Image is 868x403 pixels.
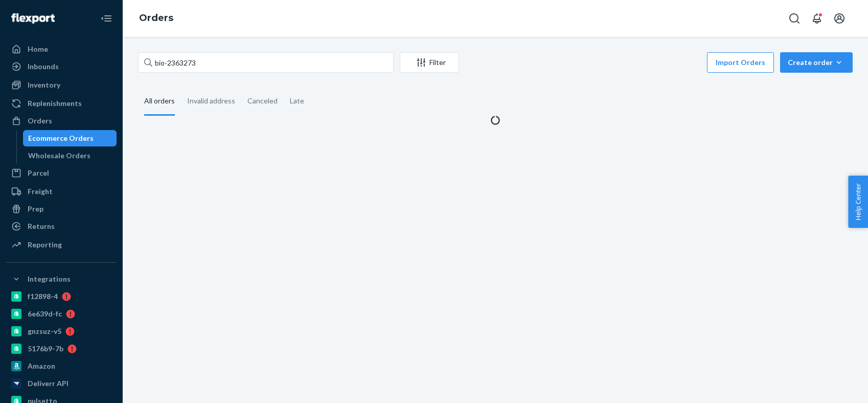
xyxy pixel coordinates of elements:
a: Deliverr API [6,375,117,392]
a: Inbounds [6,58,117,75]
div: Ecommerce Orders [28,133,94,143]
div: Amazon [28,361,55,371]
button: Filter [400,52,459,73]
div: Late [290,88,304,114]
a: Returns [6,218,117,235]
a: Replenishments [6,95,117,112]
a: Wholesale Orders [23,147,117,164]
button: Create order [780,52,853,73]
a: 5176b9-7b [6,341,117,357]
div: Create order [788,57,845,68]
div: 5176b9-7b [28,344,63,354]
button: Import Orders [707,52,774,73]
a: Ecommerce Orders [23,130,117,146]
div: Replenishments [28,98,82,109]
div: Reporting [28,240,62,250]
a: Home [6,41,117,57]
div: All orders [144,88,175,116]
a: gnzsuz-v5 [6,323,117,340]
div: Invalid address [187,88,235,114]
div: Parcel [28,168,49,178]
a: 6e639d-fc [6,306,117,322]
div: Prep [28,204,43,214]
a: Amazon [6,358,117,374]
a: Inventory [6,77,117,93]
div: Wholesale Orders [28,151,90,161]
button: Open account menu [829,8,850,29]
div: Orders [28,116,52,126]
ol: breadcrumbs [131,4,181,33]
button: Open Search Box [784,8,805,29]
div: f12898-4 [28,291,58,302]
div: 6e639d-fc [28,309,62,319]
button: Close Navigation [96,8,117,29]
a: Prep [6,201,117,217]
a: f12898-4 [6,288,117,305]
a: Freight [6,183,117,200]
a: Orders [6,113,117,129]
button: Integrations [6,271,117,287]
button: Open notifications [807,8,827,29]
div: Canceled [247,88,278,114]
a: Orders [139,12,173,24]
a: Reporting [6,237,117,253]
a: Parcel [6,165,117,181]
div: Returns [28,221,55,231]
div: Deliverr API [28,378,68,389]
button: Help Center [848,176,868,228]
div: gnzsuz-v5 [28,326,61,336]
div: Inventory [28,80,60,90]
div: Integrations [28,274,71,284]
div: Inbounds [28,61,59,72]
div: Filter [400,57,459,68]
img: Flexport logo [11,13,55,24]
input: Search orders [138,52,394,73]
div: Home [28,44,48,54]
div: Freight [28,186,53,197]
